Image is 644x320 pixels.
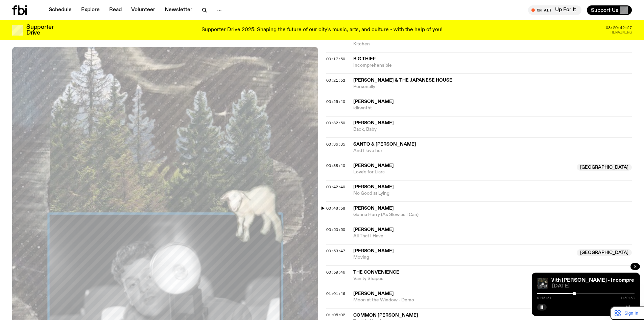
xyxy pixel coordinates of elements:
[353,313,418,318] span: Common [PERSON_NAME]
[326,228,345,232] button: 00:50:50
[326,99,345,104] span: 00:25:40
[353,142,416,147] span: Santo & [PERSON_NAME]
[587,5,632,15] button: Support Us
[326,163,345,168] span: 00:38:40
[353,62,632,69] span: Incomprehensible
[326,313,345,317] button: 01:05:02
[201,27,443,33] p: Supporter Drive 2025: Shaping the future of our city’s music, arts, and culture - with the help o...
[326,79,345,82] button: 00:21:52
[326,249,345,253] button: 00:53:47
[353,233,632,239] span: All That I Have
[353,254,573,261] span: Moving
[353,121,394,125] span: [PERSON_NAME]
[326,185,345,189] button: 00:42:40
[353,190,632,197] span: No Good at Lying
[326,164,345,168] button: 00:38:40
[326,57,345,61] button: 00:17:50
[161,5,196,15] a: Newsletter
[577,249,632,256] span: [GEOGRAPHIC_DATA]
[353,297,632,303] span: Moon at the Window - Demo
[537,296,551,300] span: 0:45:51
[528,5,581,15] button: On AirUp For It
[577,164,632,171] span: [GEOGRAPHIC_DATA]
[353,163,394,168] span: [PERSON_NAME]
[353,227,394,232] span: [PERSON_NAME]
[326,206,345,211] span: 00:48:58
[620,296,635,300] span: 1:59:58
[326,100,345,104] button: 00:25:40
[353,84,632,90] span: Personally
[326,270,345,275] span: 00:59:46
[353,57,376,61] span: Big Thief
[326,121,345,125] button: 00:32:50
[606,26,632,30] span: 03:20:42:27
[326,248,345,254] span: 00:53:47
[326,143,345,146] button: 00:36:35
[353,105,632,111] span: idkwntht
[326,78,345,83] span: 00:21:52
[353,78,452,83] span: [PERSON_NAME] & The Japanese House
[326,56,345,62] span: 00:17:50
[105,5,126,15] a: Read
[353,212,632,218] span: Gonna Hurry (As Slow as I Can)
[353,148,632,154] span: And I love her
[353,206,394,211] span: [PERSON_NAME]
[611,30,632,34] span: Remaining
[326,312,345,318] span: 01:05:02
[326,291,345,296] span: 01:01:46
[127,5,159,15] a: Volunteer
[353,185,394,189] span: [PERSON_NAME]
[353,249,394,253] span: [PERSON_NAME]
[353,99,394,104] span: [PERSON_NAME]
[353,291,394,296] span: [PERSON_NAME]
[326,120,345,126] span: 00:32:50
[45,5,76,15] a: Schedule
[353,126,632,133] span: Back, Baby
[326,292,345,296] button: 01:01:46
[353,270,399,275] span: The Convenience
[77,5,104,15] a: Explore
[353,276,632,282] span: Vanity Shapes
[552,284,635,289] span: [DATE]
[326,207,345,210] button: 00:48:58
[591,7,618,13] span: Support Us
[326,142,345,147] span: 00:36:35
[353,169,573,175] span: Love's for Liars
[326,227,345,232] span: 00:50:50
[353,41,632,47] span: Kitchen
[26,24,53,36] h3: Supporter Drive
[326,184,345,190] span: 00:42:40
[326,271,345,274] button: 00:59:46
